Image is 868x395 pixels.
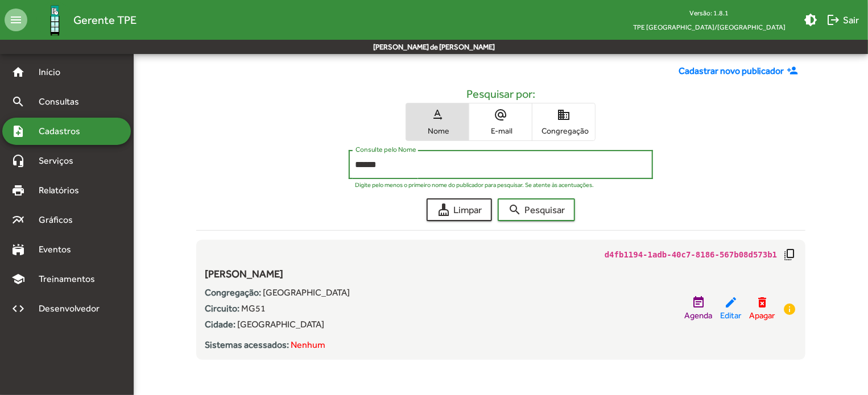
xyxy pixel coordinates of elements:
span: Serviços [32,154,89,168]
mat-icon: delete_forever [755,296,769,309]
mat-icon: menu [5,9,27,31]
mat-icon: edit [724,296,738,309]
mat-icon: code [11,302,25,315]
mat-hint: Digite pelo menos o primeiro nome do publicador para pesquisar. Se atente às acentuações. [356,181,594,188]
mat-icon: copy_all [783,248,796,261]
span: Gerente TPE [73,11,137,29]
mat-icon: school [11,272,25,286]
img: Logo [36,2,73,39]
button: Nome [406,103,469,140]
span: Cadastros [32,124,95,138]
mat-icon: person_add [787,65,801,77]
strong: Cidade: [205,319,236,330]
span: Nome [409,126,466,136]
mat-icon: event_note [692,296,705,309]
strong: Circuito: [205,303,240,314]
strong: Sistemas acessados: [205,339,290,350]
mat-icon: home [11,65,25,79]
span: Agenda [684,309,712,322]
mat-icon: domain [557,108,571,122]
span: Cadastrar novo publicador [679,64,784,78]
mat-icon: stadium [11,243,25,256]
span: Sair [826,10,859,30]
mat-icon: headset_mic [11,154,25,168]
a: Gerente TPE [27,2,137,39]
span: Limpar [437,199,482,220]
mat-icon: multiline_chart [11,213,25,227]
mat-icon: cleaning_services [437,203,450,217]
span: Congregação [535,126,592,136]
span: MG51 [242,303,266,314]
span: [GEOGRAPHIC_DATA] [263,287,350,298]
span: Apagar [749,309,775,322]
span: Início [32,65,77,79]
button: Sair [822,10,863,30]
span: Relatórios [32,184,94,197]
button: Pesquisar [498,198,575,221]
span: Desenvolvedor [32,302,113,315]
span: Consultas [32,95,94,109]
mat-icon: info [783,302,796,316]
mat-icon: text_rotation_none [431,108,444,122]
button: Limpar [427,198,492,221]
span: Treinamentos [32,272,109,286]
h5: Pesquisar por: [205,87,797,101]
span: Editar [720,309,741,322]
span: [GEOGRAPHIC_DATA] [238,319,325,330]
span: [PERSON_NAME] [205,268,284,280]
span: Eventos [32,243,86,256]
button: E-mail [469,103,532,140]
span: TPE [GEOGRAPHIC_DATA]/[GEOGRAPHIC_DATA] [624,20,795,34]
mat-icon: print [11,184,25,197]
strong: Congregação: [205,287,262,298]
span: Gráficos [32,213,88,227]
mat-icon: search [11,95,25,109]
span: Pesquisar [508,199,565,220]
button: Congregação [532,103,595,140]
mat-icon: brightness_medium [804,13,817,27]
code: d4fb1194-1adb-40c7-8186-567b08d573b1 [605,249,777,261]
mat-icon: search [508,203,522,217]
mat-icon: logout [826,13,840,27]
div: Versão: 1.8.1 [624,6,795,20]
span: Nenhum [291,339,326,350]
mat-icon: note_add [11,124,25,138]
mat-icon: alternate_email [494,108,507,122]
span: E-mail [472,126,529,136]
